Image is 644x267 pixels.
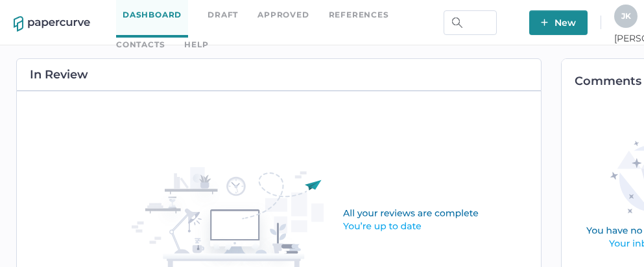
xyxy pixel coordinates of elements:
[329,8,389,22] a: References
[541,19,548,26] img: plus-white.e19ec114.svg
[30,69,88,80] h2: In Review
[184,38,208,52] div: help
[529,10,588,35] button: New
[14,16,90,32] img: papercurve-logo-colour.7244d18c.svg
[621,11,631,21] span: J K
[257,8,309,22] a: Approved
[208,8,238,22] a: Draft
[444,10,497,35] input: Search Workspace
[116,38,165,52] a: Contacts
[452,17,462,28] img: search.bf03fe8b.svg
[541,10,576,35] span: New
